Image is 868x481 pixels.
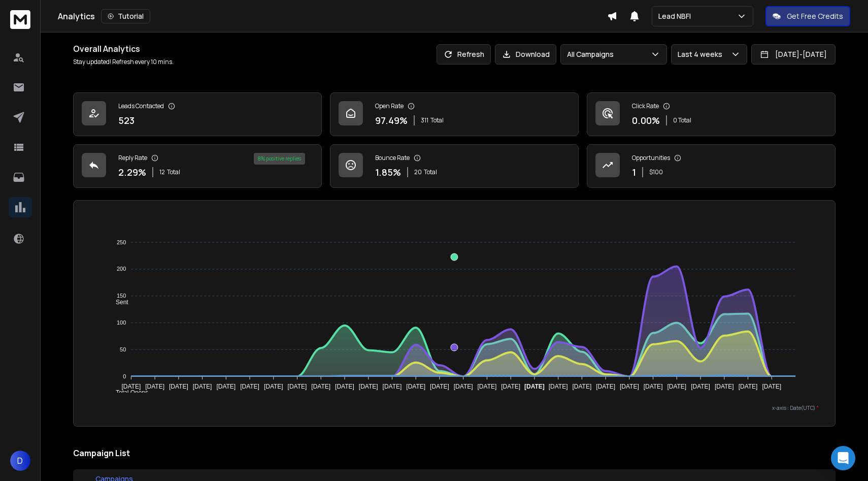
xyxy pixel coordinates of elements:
span: 20 [414,168,422,176]
p: 2.29 % [118,165,146,179]
tspan: [DATE] [311,383,330,390]
span: Sent [108,299,128,306]
tspan: [DATE] [359,383,378,390]
p: All Campaigns [567,49,618,59]
p: 0 Total [673,116,691,124]
p: Download [516,49,550,59]
tspan: [DATE] [715,383,734,390]
tspan: 150 [117,293,126,299]
tspan: [DATE] [739,383,758,390]
tspan: [DATE] [383,383,402,390]
a: Bounce Rate1.85%20Total [330,144,579,188]
button: Refresh [437,44,491,65]
tspan: [DATE] [240,383,259,390]
tspan: 50 [120,346,126,352]
tspan: [DATE] [121,383,141,390]
button: D [10,451,30,471]
tspan: [DATE] [145,383,164,390]
tspan: [DATE] [193,383,212,390]
p: 97.49 % [375,113,408,127]
p: Refresh [457,49,484,59]
p: Stay updated! Refresh every 10 mins. [73,58,174,66]
tspan: 100 [117,319,126,326]
tspan: [DATE] [644,383,663,390]
span: 311 [421,116,428,124]
tspan: [DATE] [264,383,283,390]
tspan: [DATE] [216,383,236,390]
p: Open Rate [375,102,404,110]
tspan: [DATE] [454,383,473,390]
button: Get Free Credits [765,6,850,26]
a: Click Rate0.00%0 Total [587,92,836,136]
a: Opportunities1$100 [587,144,836,188]
button: Download [495,44,556,65]
span: Total [424,168,437,176]
span: Total Opens [108,389,148,396]
tspan: [DATE] [501,383,520,390]
tspan: [DATE] [573,383,592,390]
tspan: 200 [117,266,126,272]
p: Reply Rate [118,154,147,162]
a: Reply Rate2.29%12Total8% positive replies [73,144,322,188]
p: Bounce Rate [375,154,410,162]
p: Leads Contacted [118,102,164,110]
tspan: [DATE] [524,383,545,390]
p: Lead NBFI [658,11,695,21]
span: Total [167,168,180,176]
tspan: [DATE] [335,383,354,390]
tspan: [DATE] [762,383,781,390]
tspan: [DATE] [406,383,425,390]
p: Opportunities [632,154,670,162]
tspan: [DATE] [691,383,710,390]
tspan: [DATE] [288,383,307,390]
tspan: [DATE] [549,383,568,390]
p: 1 [632,165,636,179]
p: $ 100 [649,168,663,176]
p: 523 [118,113,135,127]
span: 12 [159,168,165,176]
tspan: [DATE] [430,383,449,390]
div: 8 % positive replies [254,153,305,165]
p: x-axis : Date(UTC) [90,404,819,412]
p: Last 4 weeks [678,49,726,59]
p: 0.00 % [632,113,660,127]
button: Tutorial [101,9,150,23]
tspan: [DATE] [169,383,188,390]
a: Open Rate97.49%311Total [330,92,579,136]
div: Analytics [58,9,607,23]
div: Open Intercom Messenger [831,446,855,470]
tspan: [DATE] [620,383,639,390]
tspan: [DATE] [667,383,686,390]
tspan: [DATE] [478,383,497,390]
h1: Overall Analytics [73,43,174,55]
h2: Campaign List [73,447,836,459]
p: Get Free Credits [787,11,843,21]
button: [DATE]-[DATE] [751,44,836,65]
a: Leads Contacted523 [73,92,322,136]
tspan: 0 [123,373,126,379]
p: Click Rate [632,102,659,110]
p: 1.85 % [375,165,401,179]
span: Total [430,116,444,124]
tspan: 250 [117,239,126,245]
tspan: [DATE] [596,383,615,390]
